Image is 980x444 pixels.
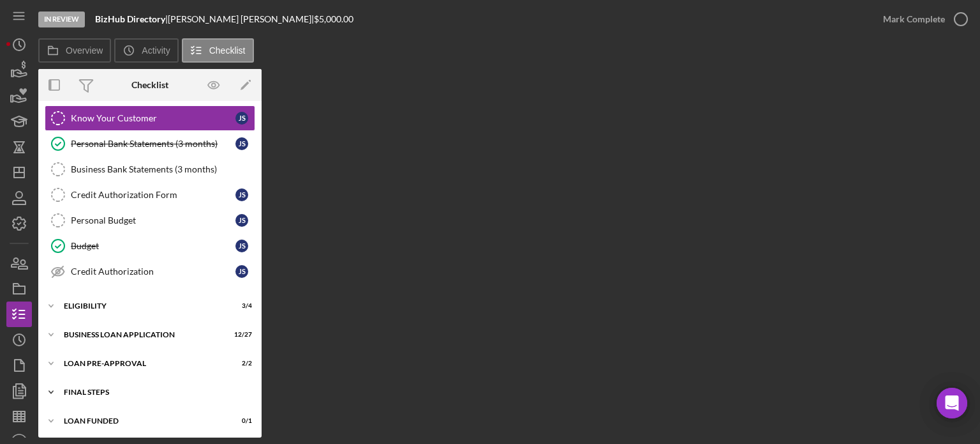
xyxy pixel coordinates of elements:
[229,331,252,339] div: 12 / 27
[64,388,246,396] div: FINAL STEPS
[131,80,168,90] div: Checklist
[71,113,235,123] div: Know Your Customer
[142,45,170,56] label: Activity
[71,139,235,149] div: Personal Bank Statements (3 months)
[209,45,246,56] label: Checklist
[66,45,103,56] label: Overview
[314,14,357,24] div: $5,000.00
[64,331,220,339] div: BUSINESS LOAN APPLICATION
[71,241,235,251] div: Budget
[45,105,255,131] a: Know Your Customerjs
[64,360,220,367] div: LOAN PRE-APPROVAL
[45,131,255,157] a: Personal Bank Statements (3 months)js
[235,112,248,125] div: j s
[64,302,220,310] div: ELIGIBILITY
[883,6,945,32] div: Mark Complete
[95,13,165,24] b: BizHub Directory
[114,38,178,63] button: Activity
[235,188,248,201] div: j s
[38,38,111,63] button: Overview
[45,182,255,208] a: Credit Authorization Formjs
[235,214,248,227] div: j s
[45,208,255,233] a: Personal Budgetjs
[229,360,252,367] div: 2 / 2
[71,164,255,174] div: Business Bank Statements (3 months)
[229,302,252,310] div: 3 / 4
[64,417,220,425] div: LOAN FUNDED
[45,233,255,259] a: Budgetjs
[235,137,248,150] div: j s
[71,266,235,277] div: Credit Authorization
[937,388,967,418] div: Open Intercom Messenger
[235,240,248,252] div: j s
[870,6,974,32] button: Mark Complete
[95,14,168,24] div: |
[38,11,85,27] div: In Review
[229,417,252,425] div: 0 / 1
[168,14,314,24] div: [PERSON_NAME] [PERSON_NAME] |
[45,157,255,182] a: Business Bank Statements (3 months)
[235,265,248,278] div: j s
[71,190,235,200] div: Credit Authorization Form
[45,259,255,284] a: Credit Authorizationjs
[71,215,235,226] div: Personal Budget
[182,38,254,63] button: Checklist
